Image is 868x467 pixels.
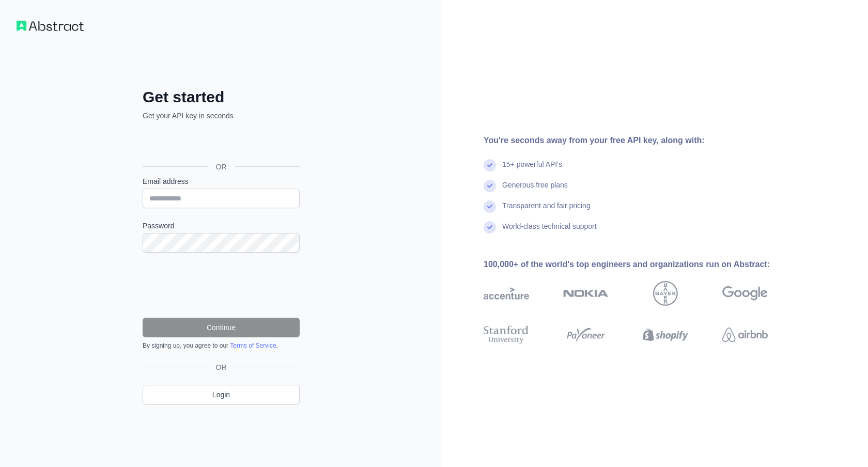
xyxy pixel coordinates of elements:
[484,134,801,147] div: You're seconds away from your free API key, along with:
[208,162,235,172] span: OR
[484,221,496,233] img: check mark
[563,323,609,346] img: payoneer
[143,318,300,337] button: Continue
[502,159,562,180] div: 15+ powerful API's
[502,180,568,200] div: Generous free plans
[563,281,609,306] img: nokia
[484,159,496,172] img: check mark
[484,281,529,306] img: accenture
[502,200,591,221] div: Transparent and fair pricing
[722,281,768,306] img: google
[143,385,300,404] a: Login
[143,88,300,106] h2: Get started
[484,180,496,192] img: check mark
[212,362,231,372] span: OR
[143,341,300,350] div: By signing up, you agree to our .
[502,221,597,242] div: World-class technical support
[653,281,678,306] img: bayer
[722,323,768,346] img: airbnb
[143,221,300,231] label: Password
[17,21,84,31] img: Workflow
[484,323,529,346] img: stanford university
[484,258,801,271] div: 100,000+ of the world's top engineers and organizations run on Abstract:
[143,111,300,121] p: Get your API key in seconds
[484,200,496,213] img: check mark
[137,132,303,155] iframe: Sign in with Google Button
[143,265,300,305] iframe: reCAPTCHA
[230,342,276,349] a: Terms of Service
[143,176,300,186] label: Email address
[643,323,688,346] img: shopify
